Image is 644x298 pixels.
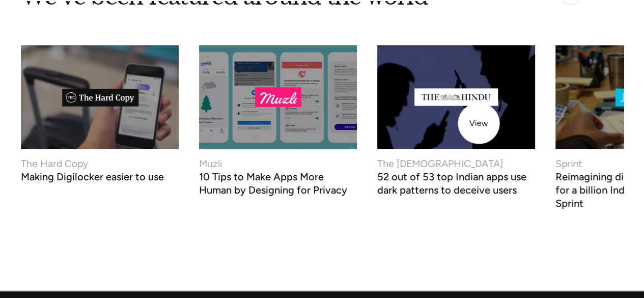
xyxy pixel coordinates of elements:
a: The [DEMOGRAPHIC_DATA]52 out of 53 top Indian apps use dark patterns to deceive users [377,45,535,194]
h3: Making Digilocker easier to use [21,173,164,183]
a: The Hard CopyMaking Digilocker easier to use [21,45,179,180]
h3: 10 Tips to Make Apps More Human by Designing for Privacy [199,173,357,197]
div: The [DEMOGRAPHIC_DATA] [377,156,503,171]
div: Sprint [555,156,582,171]
div: Muzli [199,156,222,171]
a: Muzli10 Tips to Make Apps More Human by Designing for Privacy [199,45,357,194]
div: The Hard Copy [21,156,88,171]
h3: 52 out of 53 top Indian apps use dark patterns to deceive users [377,173,535,197]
